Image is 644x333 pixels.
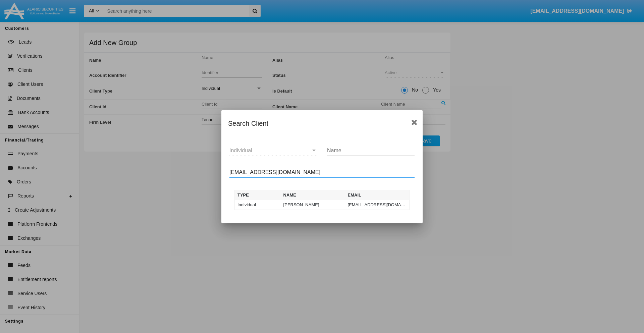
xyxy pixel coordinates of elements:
th: Email [345,190,410,200]
td: [PERSON_NAME] [281,200,345,210]
div: Search Client [228,118,416,129]
th: Type [235,190,281,200]
td: Individual [235,200,281,210]
td: [EMAIL_ADDRESS][DOMAIN_NAME] [345,200,410,210]
span: Individual [229,148,252,153]
th: Name [281,190,345,200]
